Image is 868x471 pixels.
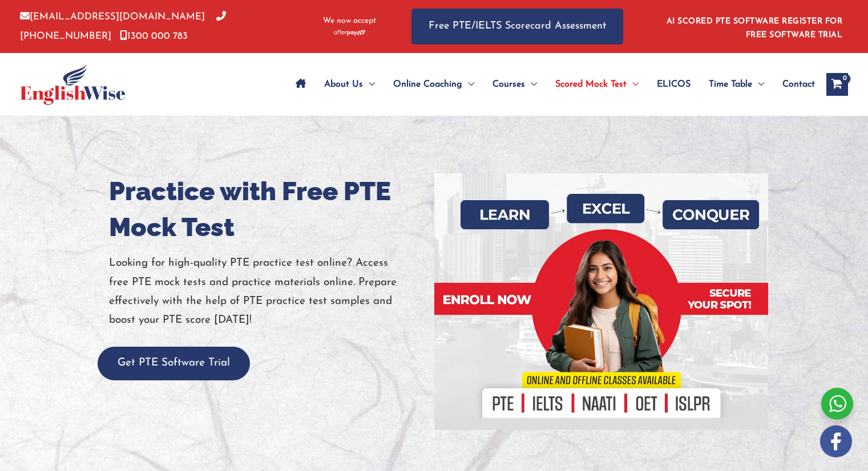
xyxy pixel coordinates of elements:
[98,347,250,380] button: Get PTE Software Trial
[660,8,848,45] aside: Header Widget 1
[98,358,250,368] a: Get PTE Software Trial
[315,64,384,104] a: About UsMenu Toggle
[20,12,205,22] a: [EMAIL_ADDRESS][DOMAIN_NAME]
[120,31,188,41] a: 1300 000 783
[525,64,537,104] span: Menu Toggle
[648,64,700,104] a: ELICOS
[627,64,639,104] span: Menu Toggle
[324,64,363,104] span: About Us
[546,64,648,104] a: Scored Mock TestMenu Toggle
[820,425,852,457] img: white-facebook.png
[411,9,623,44] a: Free PTE/IELTS Scorecard Assessment
[393,64,462,104] span: Online Coaching
[667,17,843,39] a: AI SCORED PTE SOFTWARE REGISTER FOR FREE SOFTWARE TRIAL
[483,64,546,104] a: CoursesMenu Toggle
[752,64,764,104] span: Menu Toggle
[700,64,773,104] a: Time TableMenu Toggle
[492,64,525,104] span: Courses
[384,64,483,104] a: Online CoachingMenu Toggle
[363,64,375,104] span: Menu Toggle
[20,12,226,40] a: [PHONE_NUMBER]
[109,173,426,245] h1: Practice with Free PTE Mock Test
[323,15,376,27] span: We now accept
[657,64,691,104] span: ELICOS
[462,64,474,104] span: Menu Toggle
[555,64,627,104] span: Scored Mock Test
[334,30,365,36] img: Afterpay-Logo
[826,73,848,96] a: View Shopping Cart, empty
[286,64,815,104] nav: Site Navigation: Main Menu
[109,254,426,330] p: Looking for high-quality PTE practice test online? Access free PTE mock tests and practice materi...
[773,64,815,104] a: Contact
[20,64,126,105] img: cropped-ew-logo
[782,64,815,104] span: Contact
[709,64,752,104] span: Time Table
